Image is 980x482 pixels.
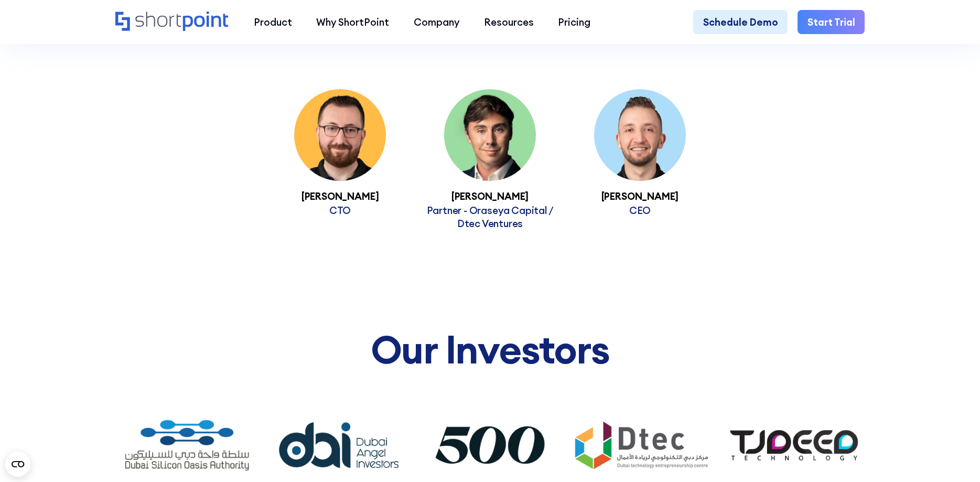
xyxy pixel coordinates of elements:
div: Product [254,15,292,29]
a: Company [402,10,472,35]
div: Pricing [558,15,590,29]
h3: [PERSON_NAME] [565,191,715,202]
a: Pricing [546,10,603,35]
h3: [PERSON_NAME] [415,191,565,202]
h2: Our Board [115,7,865,50]
button: Open CMP widget [5,452,30,477]
div: Resources [484,15,534,29]
a: Start Trial [798,10,865,35]
img: Sami AlSayyed [594,89,686,181]
a: Schedule Demo [693,10,788,35]
img: Anas Nakawa [294,89,386,181]
p: Partner - Oraseya Capital / Dtec Ventures [415,204,565,230]
a: Why ShortPoint [304,10,402,35]
div: Why ShortPoint [316,15,389,29]
h2: Our Investors [115,328,865,371]
iframe: Chat Widget [928,432,980,482]
h3: [PERSON_NAME] [265,191,415,202]
p: CEO [565,204,715,217]
a: Resources [471,10,546,35]
img: Julien Plouzeau [444,89,536,181]
a: Product [241,10,304,35]
a: Home [115,12,229,33]
p: CTO [265,204,415,217]
div: Company [414,15,459,29]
